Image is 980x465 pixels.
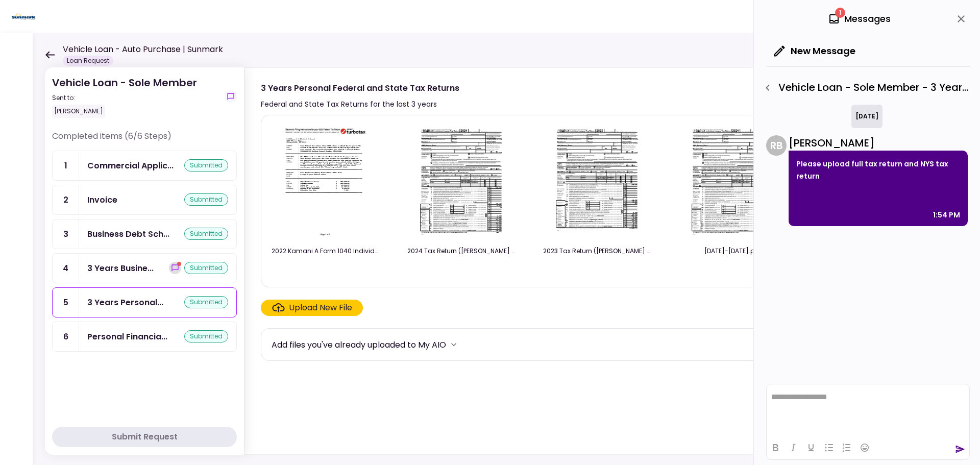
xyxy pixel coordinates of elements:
div: 1:54 PM [933,209,960,221]
button: close [952,10,970,28]
div: submitted [184,193,228,206]
div: [PERSON_NAME] [52,105,105,118]
button: show-messages [225,90,237,103]
div: Messages [828,11,891,27]
div: Personal Financial Statement [87,330,167,343]
a: 1Commercial Applicationsubmitted [52,151,237,181]
div: submitted [184,159,228,172]
a: 3Business Debt Schedulesubmitted [52,219,237,249]
div: Completed items (6/6 Steps) [52,130,237,151]
div: [DATE] [851,105,883,128]
button: Underline [802,440,820,455]
button: show-messages [169,262,181,274]
a: 2Invoicesubmitted [52,185,237,215]
div: Vehicle Loan - Sole Member - 3 Years Personal Federal and State Tax Returns [759,79,970,96]
a: 43 Years Business Tax Returnsshow-messagessubmitted [52,253,237,283]
div: R B [766,135,787,156]
button: Emojis [856,440,873,455]
div: 1 [53,151,79,180]
div: submitted [184,262,228,274]
div: 6 [53,322,79,351]
div: 3 [53,219,79,249]
div: 3 Years Personal Federal and State Tax Returns [87,296,163,309]
div: 2 [53,185,79,214]
button: Italic [785,440,802,455]
button: Bullet list [820,440,838,455]
div: Commercial Application [87,159,174,172]
div: 4 [53,254,79,283]
div: submitted [184,296,228,308]
a: 53 Years Personal Federal and State Tax Returnssubmitted [52,287,237,317]
div: submitted [184,330,228,342]
p: Please upload full tax return and NYS tax return [796,158,960,182]
button: send [955,444,965,454]
div: Vehicle Loan - Sole Member [52,75,197,118]
button: Numbered list [838,440,855,455]
button: New Message [766,38,864,64]
div: 3 Years Business Tax Returns [87,262,154,275]
a: 6Personal Financial Statementsubmitted [52,322,237,352]
iframe: Rich Text Area [767,384,969,435]
div: Invoice [87,193,117,206]
div: Submit Request [112,431,178,443]
button: Submit Request [52,427,237,447]
div: submitted [184,228,228,240]
div: Business Debt Schedule [87,228,169,240]
button: Bold [767,440,784,455]
div: 5 [53,288,79,317]
span: 1 [835,8,845,18]
div: [PERSON_NAME] [789,135,968,151]
div: Sent to: [52,93,197,103]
